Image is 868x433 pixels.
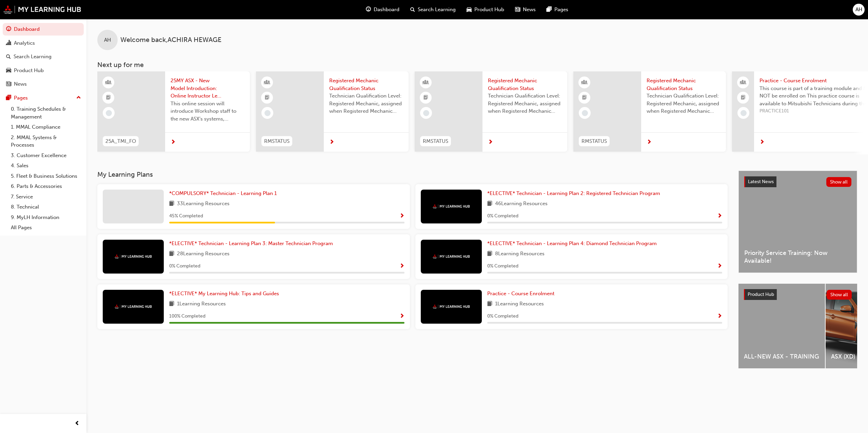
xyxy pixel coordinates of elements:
[515,5,520,14] span: news-icon
[541,3,574,17] a: pages-iconPages
[3,50,84,63] a: Search Learning
[120,36,221,44] span: Welcome back , ACHIRA HEWAGE
[6,54,11,60] span: search-icon
[264,137,290,145] span: RMSTATUS
[14,53,52,61] div: Search Learning
[3,22,84,92] button: DashboardAnalyticsSearch LearningProduct HubNews
[3,64,84,77] a: Product Hub
[717,263,722,269] span: Show Progress
[177,250,230,258] span: 28 Learning Resources
[3,5,81,14] img: mmal
[741,110,747,116] span: learningRecordVerb_NONE-icon
[105,137,136,145] span: 25A_TMI_FO
[169,312,205,320] span: 100 % Completed
[169,300,174,308] span: book-icon
[8,171,84,181] a: 5. Fleet & Business Solutions
[853,4,865,16] button: AH
[744,353,820,361] span: ALL-NEW ASX - TRAINING
[169,212,203,220] span: 45 % Completed
[169,190,277,196] span: *COMPULSORY* Technician - Learning Plan 1
[738,284,825,368] a: ALL-NEW ASX - TRAINING
[488,77,562,92] span: Registered Mechanic Qualification Status
[169,250,174,258] span: book-icon
[399,312,405,321] button: Show Progress
[177,200,230,208] span: 33 Learning Resources
[415,71,567,152] a: RMSTATUSRegistered Mechanic Qualification StatusTechnician Qualification Level: Registered Mechan...
[487,240,657,246] span: *ELECTIVE* Technician - Learning Plan 4: Diamond Technician Program
[647,92,721,115] span: Technician Qualification Level: Registered Mechanic, assigned when Registered Mechanic modules ha...
[573,71,726,152] a: RMSTATUSRegistered Mechanic Qualification StatusTechnician Qualification Level: Registered Mechan...
[265,93,270,102] span: booktick-icon
[106,93,111,102] span: booktick-icon
[76,93,81,102] span: up-icon
[523,6,536,14] span: News
[487,240,659,247] a: *ELECTIVE* Technician - Learning Plan 4: Diamond Technician Program
[487,262,518,270] span: 0 % Completed
[487,290,554,297] span: Practice - Course Enrolment
[647,139,652,146] span: next-icon
[423,78,428,87] span: learningResourceType_INSTRUCTOR_LED-icon
[14,67,44,74] div: Product Hub
[744,176,851,187] a: Latest NewsShow all
[8,160,84,171] a: 4. Sales
[171,100,244,123] span: This online session will introduce Workshop staff to the new ASX’s systems, software, servicing p...
[717,313,722,320] span: Show Progress
[14,39,35,47] div: Analytics
[8,181,84,192] a: 6. Parts & Accessories
[6,26,11,33] span: guage-icon
[399,212,405,220] button: Show Progress
[6,95,11,101] span: pages-icon
[8,222,84,233] a: All Pages
[399,262,405,270] button: Show Progress
[360,3,405,17] a: guage-iconDashboard
[423,110,429,116] span: learningRecordVerb_NONE-icon
[738,171,857,273] a: Latest NewsShow allPriority Service Training: Now Available!
[374,6,399,14] span: Dashboard
[265,78,270,87] span: learningResourceType_INSTRUCTOR_LED-icon
[487,300,492,308] span: book-icon
[855,6,862,14] span: AH
[717,212,722,220] button: Show Progress
[487,290,557,298] a: Practice - Course Enrolment
[433,204,470,209] img: mmal
[8,150,84,161] a: 3. Customer Excellence
[461,3,510,17] a: car-iconProduct Hub
[97,171,728,178] h3: My Learning Plans
[487,212,518,220] span: 0 % Completed
[495,300,544,308] span: 1 Learning Resources
[467,5,472,14] span: car-icon
[8,104,84,122] a: 0. Training Schedules & Management
[433,304,470,309] img: mmal
[423,137,448,145] span: RMSTATUS
[488,139,493,146] span: next-icon
[487,200,492,208] span: book-icon
[487,190,663,197] a: *ELECTIVE* Technician - Learning Plan 2: Registered Technician Program
[169,240,336,247] a: *ELECTIVE* Technician - Learning Plan 3: Master Technician Program
[169,190,279,197] a: *COMPULSORY* Technician - Learning Plan 1
[741,78,746,87] span: people-icon
[547,5,552,14] span: pages-icon
[399,313,405,320] span: Show Progress
[717,262,722,270] button: Show Progress
[6,81,11,87] span: news-icon
[495,250,545,258] span: 8 Learning Resources
[826,177,852,187] button: Show all
[744,289,852,300] a: Product HubShow all
[554,6,568,14] span: Pages
[177,300,226,308] span: 1 Learning Resources
[717,312,722,321] button: Show Progress
[759,139,765,146] span: next-icon
[423,93,428,102] span: booktick-icon
[510,3,541,17] a: news-iconNews
[3,23,84,36] a: Dashboard
[582,93,587,102] span: booktick-icon
[169,240,333,246] span: *ELECTIVE* Technician - Learning Plan 3: Master Technician Program
[329,77,403,92] span: Registered Mechanic Qualification Status
[366,5,371,14] span: guage-icon
[97,71,250,152] a: 25A_TMI_FO25MY ASX - New Model Introduction: Online Instructor Led TrainingThis online session wi...
[169,290,282,298] a: *ELECTIVE* My Learning Hub: Tips and Guides
[582,78,587,87] span: learningResourceType_INSTRUCTOR_LED-icon
[115,254,152,259] img: mmal
[14,80,27,88] div: News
